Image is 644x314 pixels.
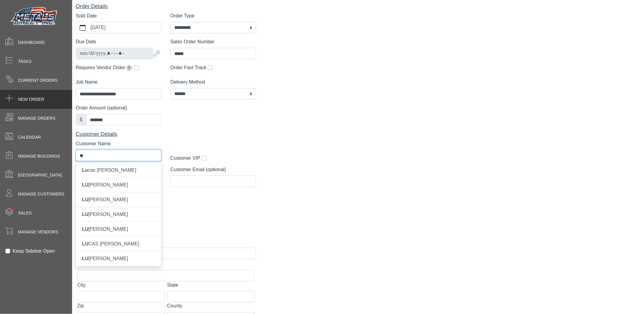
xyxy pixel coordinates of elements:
span: Manage Vendors [18,229,58,235]
div: Materials Details [76,192,256,200]
label: Sold Date [76,12,97,20]
span: Lu [82,168,88,173]
label: Customer Name [76,140,111,147]
label: Job Name [76,78,98,86]
span: • [6,198,21,218]
label: State [167,282,178,289]
span: Manage Customers [18,191,64,197]
span: Current Orders [18,77,58,84]
label: Sales Order Number [170,38,215,45]
label: Due Date [76,38,96,45]
span: New Order [18,96,44,103]
label: Customer VIP [170,155,200,162]
label: Customer Email (optional) [170,166,226,173]
span: Dashboard [18,39,45,46]
label: Order Fast Track [170,64,206,71]
div: $ [76,114,86,125]
label: Requires Vendor Order [76,64,133,71]
div: Customer Details [76,130,256,138]
label: Delivery Method [170,78,205,86]
span: LU [82,197,88,202]
span: Manage Buildings [18,153,60,159]
span: LU [82,212,88,217]
img: Metals Direct Inc Logo [9,5,60,28]
span: [PERSON_NAME] [82,256,128,261]
span: LU [82,241,88,246]
label: Keep Sidebar Open [13,248,55,255]
svg: calendar [80,25,86,31]
span: [PERSON_NAME] [82,212,128,217]
span: LU [82,182,88,187]
span: CAS [PERSON_NAME] [82,241,139,246]
label: [DATE] [89,22,161,33]
label: Order Amount (optional) [76,104,127,112]
label: County [167,303,182,310]
span: cas [PERSON_NAME] [82,168,136,173]
span: Tasks [18,58,32,65]
span: [PERSON_NAME] [82,182,128,187]
button: calendar [76,22,89,33]
span: LU [82,226,88,232]
div: Order Details [76,2,256,11]
span: [PERSON_NAME] [82,226,128,232]
span: Sales [18,210,32,216]
span: Manage Orders [18,115,55,122]
span: [GEOGRAPHIC_DATA] [18,172,62,178]
span: Calendar [18,134,41,140]
label: Zip [77,303,84,310]
label: Order Type [170,12,194,20]
span: LU [82,256,88,261]
div: Site Address [76,228,256,236]
span: Extends due date by 2 weeks for pickup orders [126,65,132,71]
span: [PERSON_NAME] [82,197,128,202]
label: City [77,282,86,289]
